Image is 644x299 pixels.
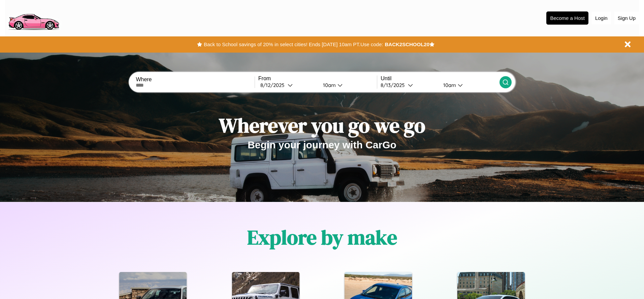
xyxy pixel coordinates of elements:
label: Until [381,76,499,82]
button: Become a Host [546,11,588,25]
label: Where [136,77,254,83]
div: 8 / 12 / 2025 [260,82,288,88]
img: logo [5,3,62,32]
b: BACK2SCHOOL20 [385,41,429,47]
button: 8/12/2025 [258,82,318,89]
button: Back to School savings of 20% in select cities! Ends [DATE] 10am PT.Use code: [202,40,385,49]
button: Sign Up [614,12,639,24]
div: 10am [440,82,458,88]
button: 10am [318,82,377,89]
label: From [258,76,377,82]
div: 10am [320,82,337,88]
button: 10am [438,82,499,89]
button: Login [592,12,611,24]
div: 8 / 13 / 2025 [381,82,408,88]
h1: Explore by make [247,223,397,251]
